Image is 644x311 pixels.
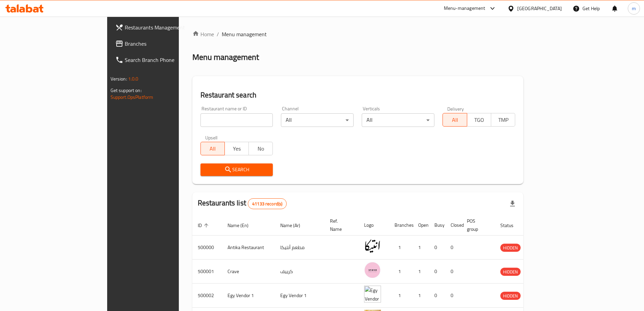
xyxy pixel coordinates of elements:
li: / [217,30,219,38]
span: TGO [470,115,488,125]
span: Search Branch Phone [125,56,209,64]
span: Branches [125,40,209,48]
span: Yes [228,144,246,154]
span: All [446,115,464,125]
td: 1 [389,284,413,308]
span: Version: [111,74,127,83]
div: [GEOGRAPHIC_DATA] [517,5,562,12]
td: 0 [445,284,461,308]
span: 1.0.0 [128,74,139,83]
td: 0 [429,284,445,308]
button: All [443,113,467,127]
a: Search Branch Phone [110,52,215,68]
th: Busy [429,215,445,236]
td: Crave [222,260,275,284]
td: Antika Restaurant [222,236,275,260]
button: Yes [224,142,249,155]
span: HIDDEN [500,268,521,276]
span: HIDDEN [500,292,521,300]
button: No [248,142,273,155]
th: Logo [359,215,389,236]
label: Delivery [447,106,464,111]
div: Export file [504,196,521,212]
td: 1 [389,260,413,284]
h2: Menu management [192,52,259,63]
td: 0 [429,260,445,284]
a: Restaurants Management [110,19,215,36]
img: Antika Restaurant [364,238,381,254]
img: Crave [364,262,381,279]
button: TGO [467,113,491,127]
span: No [252,144,270,154]
span: Ref. Name [330,217,351,233]
div: Menu-management [444,4,485,13]
td: 0 [445,236,461,260]
div: Total records count [248,198,287,209]
button: Search [200,163,273,176]
td: 0 [445,260,461,284]
span: HIDDEN [500,244,521,252]
th: Closed [445,215,461,236]
span: POS group [467,217,487,233]
span: All [204,144,222,154]
input: Search for restaurant name or ID.. [200,113,273,127]
span: 41133 record(s) [248,201,286,207]
div: HIDDEN [500,268,521,276]
span: Status [500,221,522,229]
span: Name (Ar) [280,221,309,229]
a: Branches [110,36,215,52]
td: مطعم أنتيكا [275,236,325,260]
td: Egy Vendor 1 [275,284,325,308]
span: Restaurants Management [125,23,209,31]
h2: Restaurants list [198,198,287,209]
td: 1 [413,284,429,308]
td: 1 [389,236,413,260]
nav: breadcrumb [192,30,524,38]
span: Menu management [222,30,267,38]
span: Search [206,165,268,174]
th: Branches [389,215,413,236]
td: 0 [429,236,445,260]
div: All [362,113,434,127]
span: m [632,5,636,12]
span: Name (En) [228,221,257,229]
td: Egy Vendor 1 [222,284,275,308]
span: Get support on: [111,86,142,95]
td: 1 [413,236,429,260]
td: كرييف [275,260,325,284]
span: TMP [494,115,512,125]
label: Upsell [205,135,218,140]
div: All [281,113,354,127]
button: All [200,142,225,155]
span: ID [198,221,211,229]
img: Egy Vendor 1 [364,286,381,303]
th: Open [413,215,429,236]
h2: Restaurant search [200,90,516,100]
td: 1 [413,260,429,284]
a: Support.OpsPlatform [111,93,153,102]
button: TMP [491,113,515,127]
